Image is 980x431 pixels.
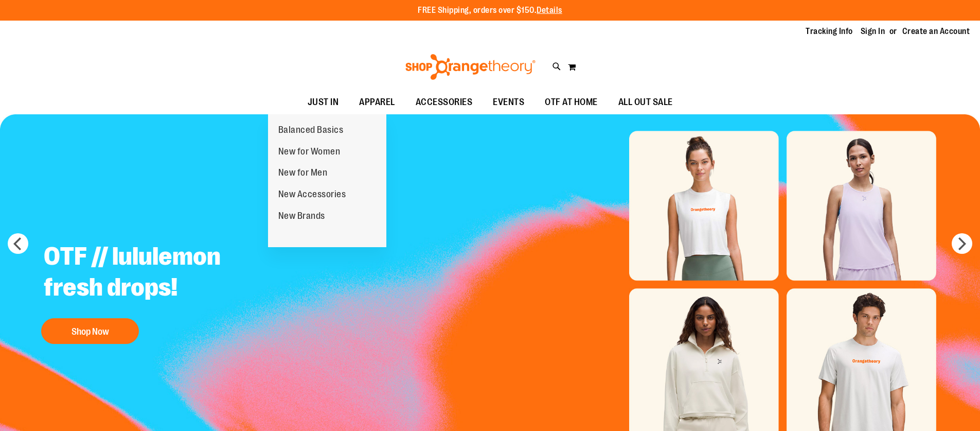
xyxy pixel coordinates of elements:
[278,146,341,159] span: New for Women
[952,233,972,254] button: next
[493,91,524,114] span: EVENTS
[278,125,344,137] span: Balanced Basics
[308,91,339,114] span: JUST IN
[545,91,598,114] span: OTF AT HOME
[278,167,328,180] span: New for Men
[404,54,537,80] img: Shop Orangetheory
[418,5,562,16] p: FREE Shipping, orders over $150.
[8,233,28,254] button: prev
[861,26,885,37] a: Sign In
[537,6,562,15] a: Details
[618,91,673,114] span: ALL OUT SALE
[902,26,970,37] a: Create an Account
[278,211,325,223] span: New Brands
[416,91,473,114] span: ACCESSORIES
[36,233,292,313] h2: OTF // lululemon fresh drops!
[41,318,139,344] button: Shop Now
[278,189,346,202] span: New Accessories
[36,233,292,349] a: OTF // lululemon fresh drops! Shop Now
[806,26,853,37] a: Tracking Info
[359,91,395,114] span: APPAREL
